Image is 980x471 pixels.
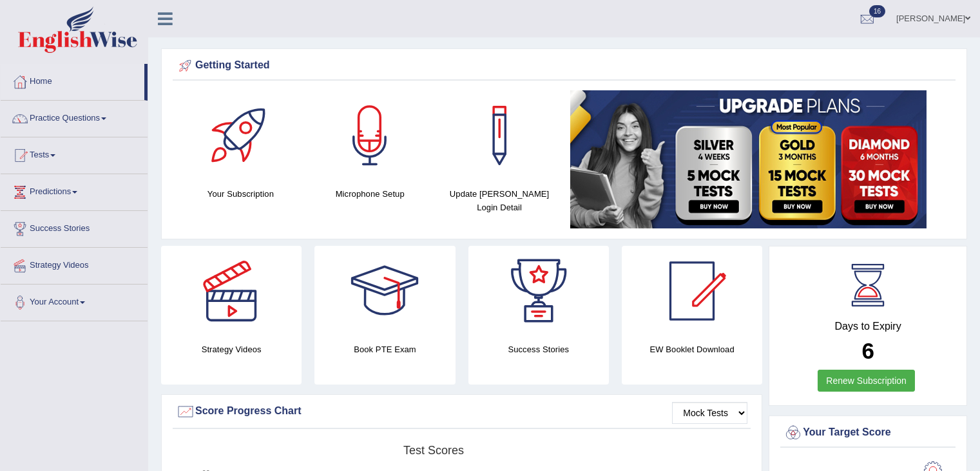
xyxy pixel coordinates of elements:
tspan: Test scores [403,444,464,457]
h4: Strategy Videos [161,343,302,356]
h4: Microphone Setup [312,187,428,201]
a: Strategy Videos [1,248,148,280]
h4: Your Subscription [182,187,299,201]
div: Getting Started [176,56,952,75]
h4: Success Stories [468,343,609,356]
h4: Days to Expiry [783,321,952,332]
a: Home [1,64,144,96]
h4: Update [PERSON_NAME] Login Detail [441,187,558,214]
a: Renew Subscription [818,370,915,392]
img: small5.jpg [570,90,927,228]
a: Success Stories [1,211,148,243]
span: 16 [869,5,885,17]
h4: Book PTE Exam [314,343,455,356]
a: Practice Questions [1,101,148,133]
a: Tests [1,137,148,170]
div: Your Target Score [783,423,952,443]
a: Predictions [1,174,148,206]
b: 6 [861,338,874,363]
div: Score Progress Chart [176,402,747,421]
a: Your Account [1,285,148,317]
h4: EW Booklet Download [622,343,762,356]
